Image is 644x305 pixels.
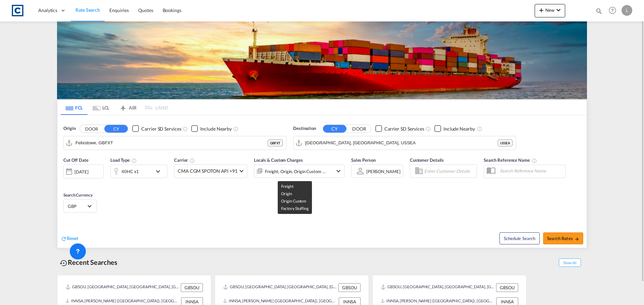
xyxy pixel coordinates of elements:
[434,125,475,132] md-checkbox: Checkbox No Ink
[104,125,128,133] button: CY
[132,125,181,132] md-checkbox: Checkbox No Ink
[381,283,494,292] div: GBSOU, Southampton, United Kingdom, GB & Ireland, Europe
[334,167,342,175] md-icon: icon-chevron-down
[68,203,87,209] span: GBP
[75,138,268,148] input: Search by Port
[110,157,137,163] span: Load Type
[182,126,188,132] md-icon: Unchecked: Search for CY (Container Yard) services for all selected carriers.Checked : Search for...
[424,166,475,176] input: Enter Customer Details
[233,126,238,132] md-icon: Unchecked: Ignores neighbouring ports when fetching rates.Checked : Includes neighbouring ports w...
[114,100,141,115] md-tab-item: AIR
[190,158,195,163] md-icon: The selected Trucker/Carrierwill be displayed in the rate results If the rates are from another f...
[63,178,68,187] md-datepicker: Select
[366,169,400,174] div: [PERSON_NAME]
[535,4,565,17] button: icon-plus 400-fgNewicon-chevron-down
[426,126,431,132] md-icon: Unchecked: Search for CY (Container Yard) services for all selected carriers.Checked : Search for...
[532,158,537,163] md-icon: Your search will be saved by the below given name
[60,259,68,267] md-icon: icon-backup-restore
[305,138,498,148] input: Search by Port
[57,255,120,270] div: Recent Searches
[57,21,587,99] img: LCL+%26+FCL+BACKGROUND.png
[443,126,475,132] div: Include Nearby
[109,7,129,13] span: Enquiries
[223,283,337,292] div: GBSOU, Southampton, United Kingdom, GB & Ireland, Europe
[484,157,537,163] span: Search Reference Name
[119,104,127,109] md-icon: icon-airplane
[63,193,93,198] span: Search Currency
[141,126,181,132] div: Carrier SD Services
[121,167,139,176] div: 40HC x1
[38,7,57,14] span: Analytics
[61,100,88,115] md-tab-item: FCL
[293,125,316,132] span: Destination
[575,237,579,241] md-icon: icon-arrow-right
[496,166,566,176] input: Search Reference Name
[351,157,376,163] span: Sales Person
[607,5,622,17] div: Help
[64,136,286,150] md-input-container: Felixstowe, GBFXT
[75,7,100,13] span: Rate Search
[338,283,361,292] div: GBSOU
[200,126,232,132] div: Include Nearby
[61,236,67,242] md-icon: icon-refresh
[323,125,346,133] button: CY
[384,126,424,132] div: Carrier SD Services
[366,166,401,176] md-select: Sales Person: Lauren Prentice
[347,125,371,133] button: DOOR
[63,164,104,178] div: [DATE]
[174,157,195,163] span: Carrier
[254,164,344,178] div: Freight Origin Origin Custom Factory Stuffingicon-chevron-down
[63,125,75,132] span: Origin
[163,7,181,13] span: Bookings
[537,6,545,14] md-icon: icon-plus 400-fg
[559,258,581,267] span: Show All
[74,169,88,175] div: [DATE]
[410,157,444,163] span: Customer Details
[543,232,583,244] button: Search Ratesicon-arrow-right
[622,5,632,16] div: L
[375,125,424,132] md-checkbox: Checkbox No Ink
[265,167,326,176] div: Freight Origin Origin Custom Factory Stuffing
[88,100,114,115] md-tab-item: LCL
[131,158,137,163] md-icon: icon-information-outline
[181,283,203,292] div: GBSOU
[595,7,603,17] div: icon-magnify
[607,5,618,16] span: Help
[268,140,283,146] div: GBFXT
[254,157,303,163] span: Locals & Custom Charges
[154,167,165,175] md-icon: icon-chevron-down
[498,140,513,146] div: USSEA
[61,100,168,115] md-pagination-wrapper: Use the left and right arrow keys to navigate between tabs
[10,3,25,18] img: 1fdb9190129311efbfaf67cbb4249bed.jpeg
[191,125,232,132] md-checkbox: Checkbox No Ink
[67,201,93,211] md-select: Select Currency: £ GBPUnited Kingdom Pound
[554,6,562,14] md-icon: icon-chevron-down
[61,235,78,242] div: icon-refreshReset
[293,136,516,150] md-input-container: Seattle, WA, USSEA
[547,236,579,241] span: Search Rates
[67,235,78,241] span: Reset
[537,7,562,13] span: New
[138,7,153,13] span: Quotes
[63,157,89,163] span: Cut Off Date
[57,115,587,248] div: Origin DOOR CY Checkbox No InkUnchecked: Search for CY (Container Yard) services for all selected...
[595,7,603,15] md-icon: icon-magnify
[496,283,518,292] div: GBSOU
[281,184,309,211] span: Freight Origin Origin Custom Factory Stuffing
[110,165,167,178] div: 40HC x1icon-chevron-down
[178,168,237,174] span: CMA CGM SPOTON API +91
[65,283,179,292] div: GBSOU, Southampton, United Kingdom, GB & Ireland, Europe
[477,126,482,132] md-icon: Unchecked: Ignores neighbouring ports when fetching rates.Checked : Includes neighbouring ports w...
[499,232,540,244] button: Note: By default Schedule search will only considerorigin ports, destination ports and cut off da...
[80,125,103,133] button: DOOR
